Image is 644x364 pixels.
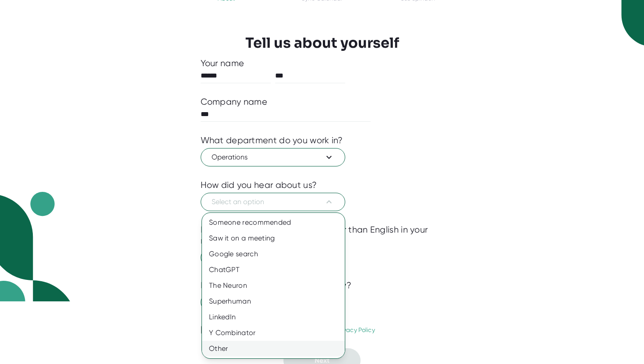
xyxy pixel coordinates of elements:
[202,293,345,309] div: Superhuman
[202,325,345,341] div: Y Combinator
[202,246,345,262] div: Google search
[202,262,345,278] div: ChatGPT
[202,341,345,357] div: Other
[202,215,345,230] div: Someone recommended
[202,278,345,293] div: The Neuron
[202,230,345,246] div: Saw it on a meeting
[202,309,345,325] div: LinkedIn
